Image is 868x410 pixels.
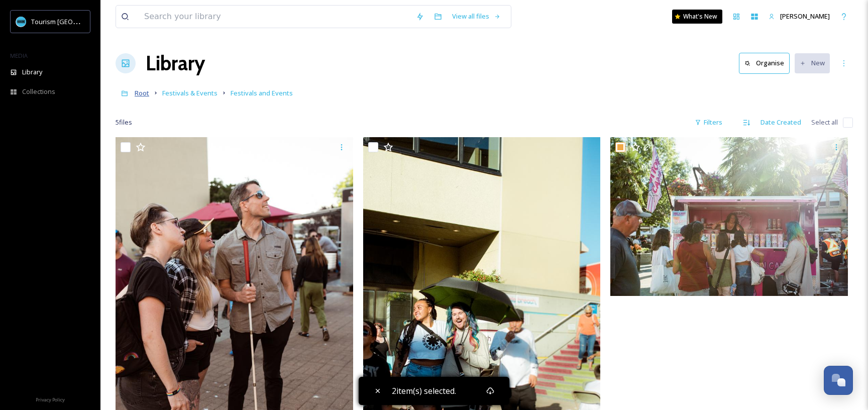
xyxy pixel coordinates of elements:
span: Privacy Policy [36,396,65,403]
span: MEDIA [10,52,28,59]
span: [PERSON_NAME] [780,12,830,21]
input: Search your library [139,6,411,28]
span: Festivals & Events [162,88,218,97]
span: Root [135,88,149,97]
div: Date Created [755,113,806,132]
a: View all files [447,7,506,26]
a: Library [146,48,205,78]
button: New [795,53,830,73]
img: TourNan.2-23.jpg [610,137,848,296]
a: [PERSON_NAME] [764,7,835,26]
a: Festivals and Events [231,87,293,99]
button: Open Chat [824,366,853,395]
span: Select all [811,118,838,127]
a: Root [135,87,149,99]
button: Organise [739,53,790,73]
img: tourism_nanaimo_logo.jpeg [16,17,26,27]
a: Privacy Policy [36,393,65,405]
a: What's New [672,10,722,24]
span: Collections [22,87,55,96]
span: 5 file s [116,118,132,127]
span: Festivals and Events [231,88,293,97]
a: Festivals & Events [162,87,218,99]
span: Library [22,67,42,77]
div: Filters [690,113,727,132]
span: 2 item(s) selected. [392,385,456,396]
a: Organise [739,53,795,73]
span: Tourism [GEOGRAPHIC_DATA] [31,17,121,26]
